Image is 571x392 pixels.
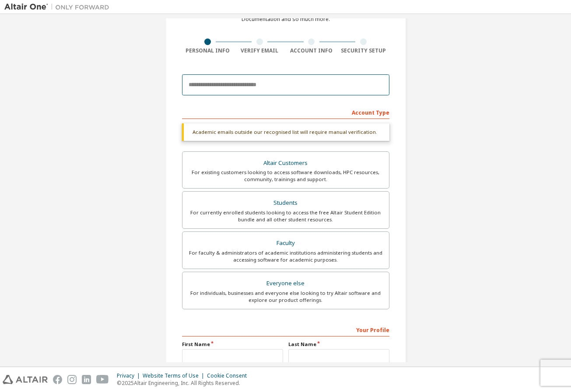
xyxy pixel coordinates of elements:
[188,169,384,183] div: For existing customers looking to access software downloads, HPC resources, community, trainings ...
[4,3,114,11] img: Altair One
[82,375,91,384] img: linkedin.svg
[3,375,48,384] img: altair_logo.svg
[182,322,389,336] div: Your Profile
[286,47,338,54] div: Account Info
[234,47,286,54] div: Verify Email
[117,379,252,387] p: © 2025 Altair Engineering, Inc. All Rights Reserved.
[337,47,389,54] div: Security Setup
[188,249,384,263] div: For faculty & administrators of academic institutions administering students and accessing softwa...
[182,123,389,141] div: Academic emails outside our recognised list will require manual verification.
[288,341,389,348] label: Last Name
[182,341,283,348] label: First Name
[182,105,389,119] div: Account Type
[96,375,109,384] img: youtube.svg
[188,237,384,249] div: Faculty
[188,290,384,304] div: For individuals, businesses and everyone else looking to try Altair software and explore our prod...
[67,375,77,384] img: instagram.svg
[143,372,207,379] div: Website Terms of Use
[53,375,62,384] img: facebook.svg
[188,197,384,209] div: Students
[182,47,234,54] div: Personal Info
[207,372,252,379] div: Cookie Consent
[188,209,384,223] div: For currently enrolled students looking to access the free Altair Student Edition bundle and all ...
[188,157,384,169] div: Altair Customers
[188,277,384,290] div: Everyone else
[117,372,143,379] div: Privacy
